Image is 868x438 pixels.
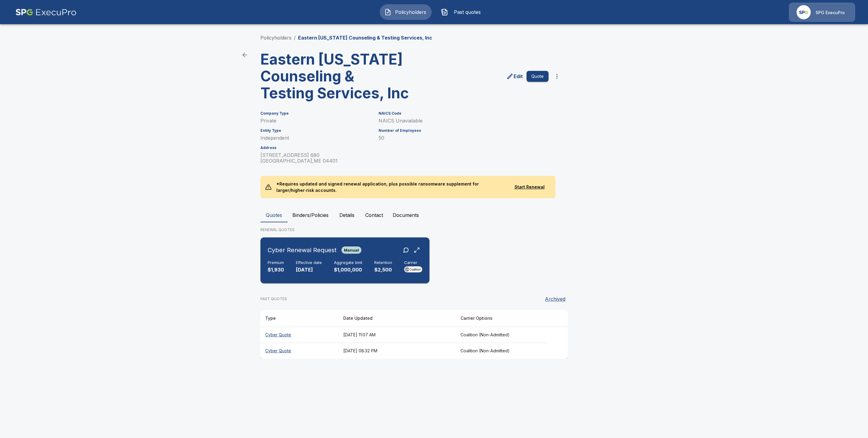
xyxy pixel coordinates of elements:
[436,4,488,20] button: Past quotes IconPast quotes
[379,129,549,133] h6: Number of Employees
[260,327,338,343] th: Cyber Quote
[260,135,371,141] p: Independent
[341,248,361,252] span: Manual
[388,208,424,222] button: Documents
[338,343,456,359] th: [DATE] 08:32 PM
[334,260,362,265] h6: Aggregate limit
[816,10,845,16] p: SPG ExecuPro
[268,260,284,265] h6: Premium
[260,310,568,359] table: responsive table
[338,310,456,327] th: Date Updated
[260,146,371,150] h6: Address
[294,34,296,41] li: /
[298,34,432,41] p: Eastern [US_STATE] Counseling & Testing Services, Inc
[334,266,362,273] p: $1,000,000
[260,129,371,133] h6: Entity Type
[404,260,422,265] h6: Carrier
[268,266,284,273] p: $1,930
[374,260,392,265] h6: Retention
[260,111,371,116] h6: Company Type
[296,260,322,265] h6: Effective date
[260,35,291,41] a: Policyholders
[514,73,523,80] p: Edit
[260,118,371,124] p: Private
[380,4,432,20] button: Policyholders IconPolicyholders
[451,8,484,16] span: Past quotes
[456,310,547,327] th: Carrier Options
[379,111,549,116] h6: NAICS Code
[260,296,287,302] p: PAST QUOTES
[260,152,371,164] p: [STREET_ADDRESS] 680 [GEOGRAPHIC_DATA] , ME 04401
[551,70,563,82] button: more
[296,266,322,273] p: [DATE]
[268,245,337,255] h6: Cyber Renewal Request
[260,208,288,222] button: Quotes
[260,51,409,102] h3: Eastern [US_STATE] Counseling & Testing Services, Inc
[374,266,392,273] p: $2,500
[394,8,427,16] span: Policyholders
[260,343,338,359] th: Cyber Quote
[379,135,549,141] p: 50
[272,176,508,198] p: *Requires updated and signed renewal application, plus possible ransomware supplement for larger/...
[797,5,811,19] img: Agency Icon
[441,8,448,16] img: Past quotes Icon
[15,3,77,22] img: AA Logo
[260,227,608,233] p: RENEWAL QUOTES
[384,8,392,16] img: Policyholders Icon
[360,208,388,222] button: Contact
[260,310,338,327] th: Type
[456,327,547,343] th: Coalition (Non-Admitted)
[542,293,568,305] button: Archived
[505,71,524,81] a: edit
[527,71,549,82] button: Quote
[379,118,549,124] p: NAICS Unavailable
[260,34,432,41] nav: breadcrumb
[508,182,551,193] button: Start Renewal
[404,266,422,272] img: Carrier
[260,208,608,222] div: policyholder tabs
[288,208,333,222] button: Binders/Policies
[789,3,855,22] a: Agency IconSPG ExecuPro
[333,208,360,222] button: Details
[456,343,547,359] th: Coalition (Non-Admitted)
[239,49,251,61] a: back
[338,327,456,343] th: [DATE] 11:07 AM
